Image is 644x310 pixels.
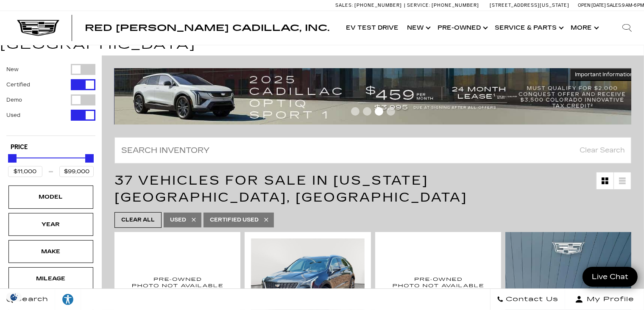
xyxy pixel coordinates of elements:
span: Used [170,215,186,225]
span: Important Information [575,71,633,78]
img: 2508-August-FOM-OPTIQ-Lease9 [114,68,638,124]
a: Live Chat [583,267,638,287]
span: My Profile [583,293,634,305]
span: Go to slide 1 [351,107,360,116]
div: Filter by Vehicle Type [6,64,95,136]
div: Maximum Price [85,154,94,163]
span: Service: [407,3,430,8]
div: Year [30,220,72,229]
span: [PHONE_NUMBER] [354,3,402,8]
a: [STREET_ADDRESS][US_STATE] [490,3,569,8]
span: Go to slide 3 [375,107,383,116]
span: Clear All [121,215,155,225]
span: [PHONE_NUMBER] [432,3,479,8]
button: More [566,11,602,45]
img: Opt-Out Icon [4,293,24,302]
a: Service & Parts [491,11,566,45]
div: Minimum Price [8,154,17,163]
label: Used [6,111,20,119]
div: Explore your accessibility options [55,293,81,306]
span: Contact Us [504,293,558,305]
a: Pre-Owned [433,11,491,45]
span: 9 AM-6 PM [622,3,644,8]
span: Open [DATE] [578,3,606,8]
div: MileageMileage [8,267,93,290]
div: Mileage [30,274,72,283]
label: Certified [6,80,30,89]
span: Go to slide 2 [363,107,371,116]
button: Open user profile menu [565,289,644,310]
div: MakeMake [8,240,93,263]
label: New [6,65,19,74]
section: Click to Open Cookie Consent Modal [4,293,24,302]
input: Minimum [8,166,42,177]
h5: Price [11,144,91,151]
input: Search Inventory [114,137,631,163]
span: Sales: [607,3,622,8]
div: Search [610,11,644,45]
span: Live Chat [588,272,633,282]
a: EV Test Drive [342,11,403,45]
div: YearYear [8,213,93,236]
span: 37 Vehicles for Sale in [US_STATE][GEOGRAPHIC_DATA], [GEOGRAPHIC_DATA] [114,173,467,205]
a: Grid View [597,172,613,189]
span: Search [13,293,48,305]
button: Important Information [570,68,638,81]
a: Sales: [PHONE_NUMBER] [335,3,404,8]
input: Maximum [59,166,94,177]
a: Red [PERSON_NAME] Cadillac, Inc. [85,24,329,32]
span: Sales: [335,3,353,8]
div: Price [8,151,94,177]
div: Make [30,247,72,256]
span: Certified Used [210,215,259,225]
a: Service: [PHONE_NUMBER] [404,3,481,8]
a: Contact Us [490,289,565,310]
div: Model [30,192,72,202]
label: Demo [6,96,22,104]
span: Red [PERSON_NAME] Cadillac, Inc. [85,23,329,33]
a: Explore your accessibility options [55,289,81,310]
div: ModelModel [8,185,93,208]
img: Cadillac Dark Logo with Cadillac White Text [17,20,59,36]
span: Go to slide 4 [387,107,395,116]
a: New [403,11,433,45]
